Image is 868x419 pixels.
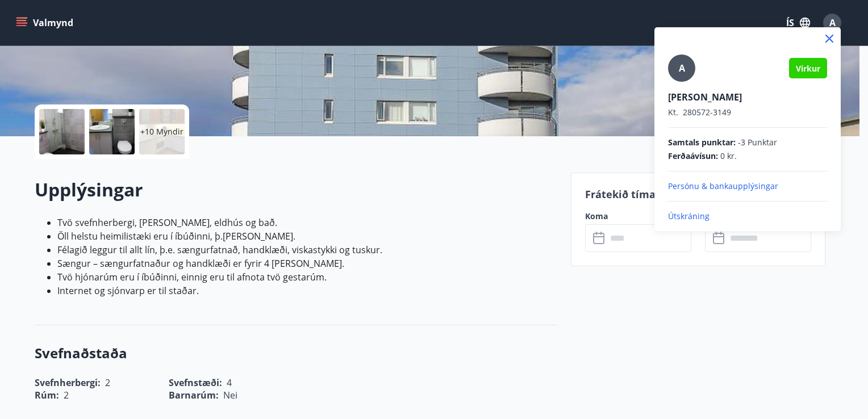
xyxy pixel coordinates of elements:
[679,62,685,74] span: A
[668,150,718,162] span: Ferðaávísun :
[668,211,827,222] p: Útskráning
[668,91,827,103] p: [PERSON_NAME]
[720,150,737,162] span: 0 kr.
[796,63,820,74] span: Virkur
[668,137,736,148] span: Samtals punktar :
[668,181,827,192] p: Persónu & bankaupplýsingar
[738,137,777,148] span: -3 Punktar
[668,107,827,118] p: 280572-3149
[668,107,678,118] span: Kt.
